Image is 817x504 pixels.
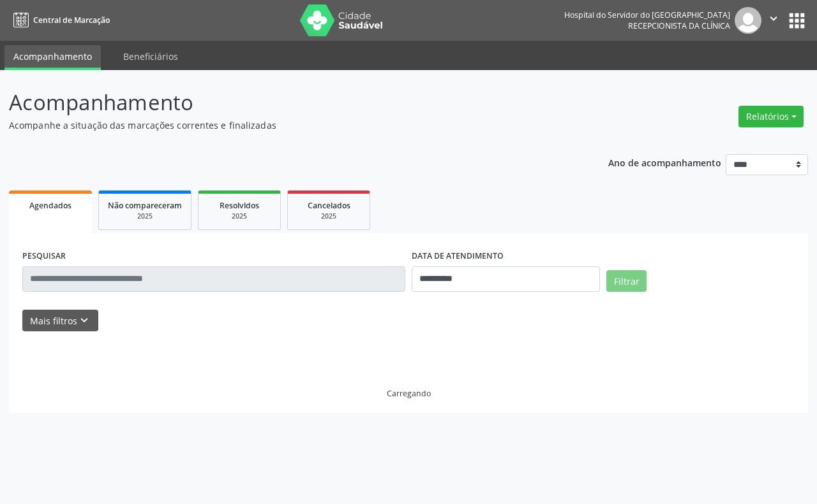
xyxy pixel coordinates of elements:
p: Acompanhamento [9,87,568,119]
span: Não compareceram [108,200,182,211]
button: Relatórios [738,106,804,127]
a: Central de Marcação [9,10,110,31]
button: apps [786,10,808,32]
button: Filtrar [606,270,647,292]
button: Mais filtroskeyboard_arrow_down [22,310,98,332]
p: Acompanhe a situação das marcações correntes e finalizadas [9,119,568,132]
span: Recepcionista da clínica [628,20,730,31]
div: 2025 [207,212,271,221]
label: DATA DE ATENDIMENTO [412,247,504,266]
span: Resolvidos [220,200,259,211]
div: Carregando [387,388,431,399]
a: Acompanhamento [4,45,101,70]
span: Agendados [29,200,71,211]
button:  [761,7,786,34]
span: Cancelados [308,200,350,211]
div: 2025 [297,212,361,221]
p: Ano de acompanhamento [608,154,721,170]
div: 2025 [108,212,182,221]
span: Central de Marcação [33,15,110,25]
a: Beneficiários [114,45,187,68]
i: keyboard_arrow_down [77,313,91,328]
div: Hospital do Servidor do [GEOGRAPHIC_DATA] [564,10,730,20]
i:  [767,11,781,25]
label: PESQUISAR [22,247,66,266]
img: img [735,7,761,34]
